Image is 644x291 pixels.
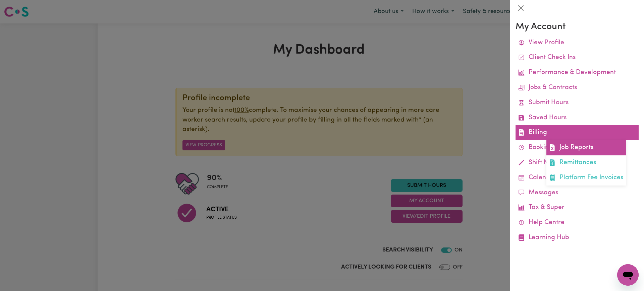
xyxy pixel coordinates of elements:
a: Performance & Development [516,65,639,80]
a: Messages [516,186,639,201]
h3: My Account [516,21,639,33]
a: BillingJob ReportsRemittancesPlatform Fee Invoices [516,125,639,140]
a: Job Reports [546,140,626,155]
a: Help Centre [516,215,639,230]
a: Saved Hours [516,111,639,126]
a: Bookings [516,140,639,155]
iframe: Button to launch messaging window [617,264,639,286]
a: Learning Hub [516,230,639,245]
button: Close [516,3,526,13]
a: Platform Fee Invoices [546,170,626,186]
a: Shift Notes [516,155,639,170]
a: Client Check Ins [516,50,639,65]
a: Remittances [546,155,626,170]
a: Calendar [516,170,639,186]
a: View Profile [516,35,639,51]
a: Submit Hours [516,95,639,111]
a: Tax & Super [516,200,639,215]
a: Jobs & Contracts [516,80,639,95]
